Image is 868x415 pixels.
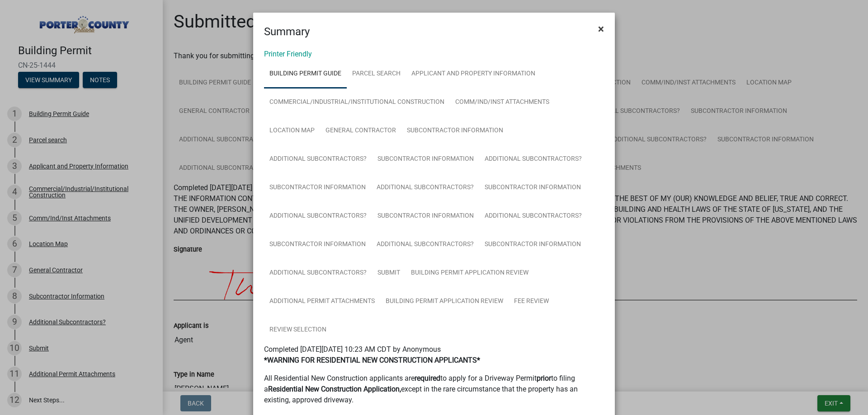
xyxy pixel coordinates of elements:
a: Additional Subcontractors? [371,230,479,259]
a: Subcontractor Information [479,173,586,202]
p: All Residential New Construction applicants are to apply for a Driveway Permit to filing a except... [264,373,604,406]
strong: Residential New Construction Application, [268,385,401,393]
a: Fee Review [509,287,554,316]
a: Subcontractor Information [401,117,509,145]
a: Building Permit Guide [264,60,347,89]
a: Subcontractor Information [372,145,479,174]
a: Location Map [264,117,320,145]
a: Additional Subcontractors? [479,145,587,174]
strong: required [415,374,440,382]
a: Subcontractor Information [264,173,371,202]
a: Subcontractor Information [479,230,586,259]
a: Parcel search [347,60,406,89]
a: Printer Friendly [264,50,312,58]
a: Submit [372,259,406,288]
span: Completed [DATE][DATE] 10:23 AM CDT by Anonymous [264,345,441,354]
span: × [598,23,604,35]
strong: *WARNING FOR RESIDENTIAL NEW CONSTRUCTION APPLICANTS* [264,356,480,364]
a: Subcontractor Information [264,230,371,259]
a: Building Permit Application Review [380,287,509,316]
button: Close [591,16,611,42]
a: Review Selection [264,316,332,345]
a: Additional Subcontractors? [264,145,372,174]
h4: Summary [264,23,310,40]
a: Commercial/Industrial/Institutional Construction [264,88,450,117]
a: Comm/Ind/Inst Attachments [450,88,555,117]
a: Additional Subcontractors? [479,202,587,231]
a: Additional Subcontractors? [371,173,479,202]
a: Subcontractor Information [372,202,479,231]
a: Additional Subcontractors? [264,259,372,288]
a: Building Permit Application Review [406,259,534,288]
a: Additional Subcontractors? [264,202,372,231]
strong: prior [537,374,551,382]
a: General Contractor [320,117,401,145]
a: Applicant and Property Information [406,60,541,89]
a: Additional Permit Attachments [264,287,380,316]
